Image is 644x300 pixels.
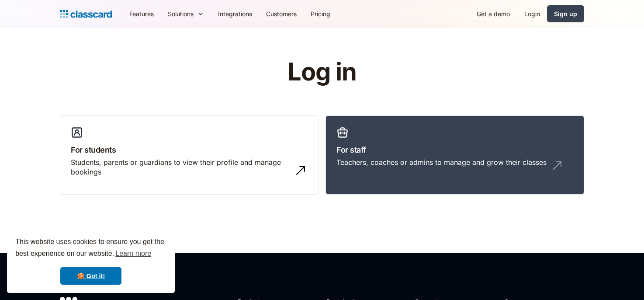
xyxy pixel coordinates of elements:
[304,4,337,24] a: Pricing
[336,144,573,156] h3: For staff
[325,115,584,195] a: For staffTeachers, coaches or admins to manage and grow their classes
[547,5,584,22] a: Sign up
[15,237,166,260] span: This website uses cookies to ensure you get the best experience on our website.
[7,228,175,293] div: cookieconsent
[122,4,161,24] a: Features
[168,9,194,18] div: Solutions
[71,144,308,156] h3: For students
[517,4,547,24] a: Login
[211,4,259,24] a: Integrations
[114,247,152,260] a: learn more about cookies
[60,115,319,195] a: For studentsStudents, parents or guardians to view their profile and manage bookings
[336,157,547,167] div: Teachers, coaches or admins to manage and grow their classes
[470,4,517,24] a: Get a demo
[259,4,304,24] a: Customers
[554,9,577,18] div: Sign up
[161,4,211,24] div: Solutions
[71,157,290,177] div: Students, parents or guardians to view their profile and manage bookings
[60,267,121,285] a: dismiss cookie message
[184,59,461,86] h1: Log in
[60,8,112,20] a: home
